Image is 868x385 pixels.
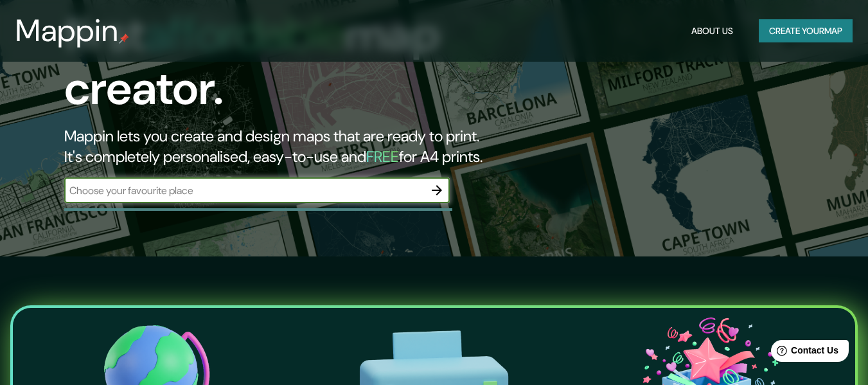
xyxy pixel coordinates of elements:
img: mappin-pin [119,33,129,44]
h2: Mappin lets you create and design maps that are ready to print. It's completely personalised, eas... [64,126,499,167]
button: Create yourmap [759,19,853,43]
h5: FREE [366,147,399,166]
h3: Mappin [15,13,119,49]
button: About Us [686,19,738,43]
iframe: Help widget launcher [754,335,854,371]
input: Choose your favourite place [64,183,424,198]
